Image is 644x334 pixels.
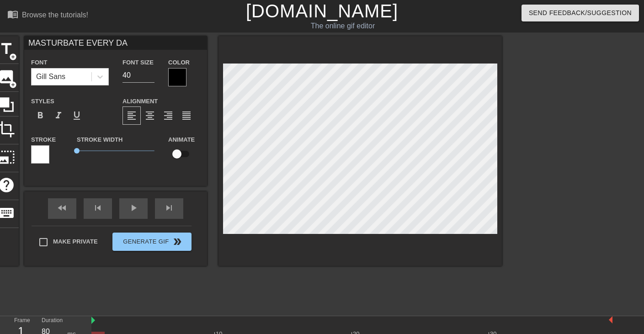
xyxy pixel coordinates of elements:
span: format_align_center [144,110,155,121]
span: skip_previous [92,202,103,213]
span: Send Feedback/Suggestion [529,7,632,19]
label: Font Size [122,58,154,67]
span: fast_rewind [57,202,68,213]
span: skip_next [164,202,175,213]
span: add_circle [9,53,17,61]
span: format_underline [71,110,82,121]
label: Duration [42,318,63,323]
label: Font [31,58,47,67]
span: format_align_left [126,110,137,121]
label: Alignment [122,97,158,106]
span: menu_book [7,9,18,20]
span: format_bold [35,110,46,121]
a: Browse the tutorials! [7,9,88,23]
span: format_align_right [163,110,174,121]
span: play_arrow [128,202,139,213]
label: Stroke [31,135,56,144]
label: Animate [168,135,195,144]
button: Generate Gif [112,233,192,251]
span: format_align_justify [181,110,192,121]
div: Browse the tutorials! [22,11,88,19]
span: add_circle [9,81,17,89]
span: Generate Gif [116,236,188,247]
div: Gill Sans [36,71,65,82]
label: Stroke Width [77,135,122,144]
label: Color [168,58,190,67]
span: double_arrow [172,236,183,247]
button: Send Feedback/Suggestion [522,5,639,21]
a: [DOMAIN_NAME] [246,1,398,21]
label: Styles [31,97,54,106]
div: The online gif editor [219,21,467,32]
span: format_italic [53,110,64,121]
span: Make Private [53,237,98,246]
img: bound-end.png [609,316,612,323]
